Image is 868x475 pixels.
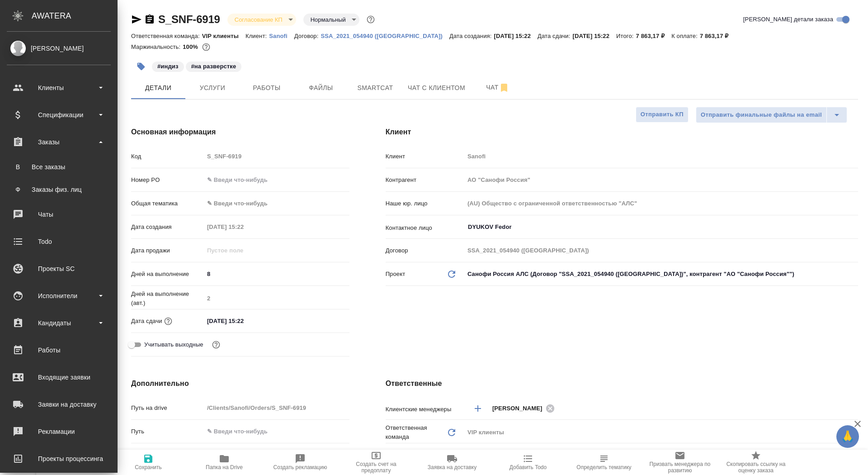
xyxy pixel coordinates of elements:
[2,339,115,361] a: Работы
[386,176,464,185] p: Контрагент
[464,197,858,210] input: Пустое поле
[853,408,855,409] button: Open
[616,33,636,39] p: Итого:
[386,246,464,255] p: Договор
[641,109,684,120] span: Отправить КП
[131,199,204,208] p: Общая тематика
[158,13,220,25] a: S_SNF-6919
[428,464,476,470] span: Заявка на доставку
[464,173,858,186] input: Пустое поле
[232,16,285,24] button: Согласование КП
[191,82,234,94] span: Услуги
[7,398,111,411] div: Заявки на доставку
[2,447,115,470] a: Проекты процессинга
[464,244,858,257] input: Пустое поле
[131,57,151,76] button: Добавить тэг
[840,427,855,446] span: 🙏
[131,427,204,436] p: Путь
[131,176,204,185] p: Номер PO
[131,378,349,389] h4: Дополнительно
[162,315,174,327] button: Если добавить услуги и заполнить их объемом, то дата рассчитается автоматически
[7,235,111,248] div: Todo
[210,339,222,351] button: Выбери, если сб и вс нужно считать рабочими днями для выполнения заказа.
[566,450,642,475] button: Определить тематику
[227,14,296,26] div: Согласование КП
[743,15,833,24] span: [PERSON_NAME] детали заказа
[207,199,339,208] div: ✎ Введи что-нибудь
[204,244,283,257] input: Пустое поле
[490,450,566,475] button: Добавить Todo
[836,425,859,448] button: 🙏
[131,223,204,232] p: Дата создания
[245,82,288,94] span: Работы
[386,378,858,389] h4: Ответственные
[386,199,464,208] p: Наше юр. лицо
[718,450,794,475] button: Скопировать ссылку на оценку заказа
[2,393,115,416] a: Заявки на доставку
[204,314,283,328] input: ✎ Введи что-нибудь
[576,464,631,470] span: Определить тематику
[269,33,294,39] p: Sanofi
[269,32,294,39] a: Sanofi
[131,404,204,413] p: Путь на drive
[131,14,142,25] button: Скопировать ссылку для ЯМессенджера
[204,425,349,438] input: ✎ Введи что-нибудь
[202,33,245,39] p: VIP клиенты
[464,150,858,163] input: Пустое поле
[7,452,111,465] div: Проекты процессинга
[7,81,111,95] div: Клиенты
[7,316,111,330] div: Кандидаты
[499,82,509,93] svg: Отписаться
[262,450,338,475] button: Создать рекламацию
[494,33,538,39] p: [DATE] 15:22
[7,425,111,438] div: Рекламации
[206,464,243,470] span: Папка на Drive
[303,14,359,26] div: Согласование КП
[2,366,115,389] a: Входящие заявки
[509,464,547,470] span: Добавить Todo
[151,62,185,70] span: индиз
[572,33,616,39] p: [DATE] 15:22
[7,370,111,384] div: Входящие заявки
[464,425,858,440] div: VIP клиенты
[186,450,262,475] button: Папка на Drive
[464,266,858,282] div: Санофи Россия АЛС (Договор "SSA_2021_054940 ([GEOGRAPHIC_DATA])", контрагент "АО "Санофи Россия"")
[204,150,349,163] input: Пустое поле
[110,450,186,475] button: Сохранить
[185,62,243,70] span: на разверстке
[299,82,343,94] span: Файлы
[7,158,111,176] a: ВВсе заказы
[2,230,115,253] a: Todo
[204,220,283,233] input: Пустое поле
[476,82,519,93] span: Чат
[636,107,689,123] button: Отправить КП
[338,450,414,475] button: Создать счет на предоплату
[636,33,672,39] p: 7 863,17 ₽
[321,32,449,39] a: SSA_2021_054940 ([GEOGRAPHIC_DATA])
[321,33,449,39] p: SSA_2021_054940 ([GEOGRAPHIC_DATA])
[7,262,111,275] div: Проекты SC
[308,16,349,24] button: Нормальный
[386,223,464,233] p: Контактное лицо
[144,14,155,25] button: Скопировать ссылку
[131,246,204,255] p: Дата продажи
[137,82,180,94] span: Детали
[538,33,572,39] p: Дата сдачи:
[701,110,822,120] span: Отправить финальные файлы на email
[144,340,203,349] span: Учитывать выходные
[700,33,736,39] p: 7 863,17 ₽
[492,403,557,414] div: [PERSON_NAME]
[386,152,464,161] p: Клиент
[386,405,464,414] p: Клиентские менеджеры
[11,185,106,194] div: Заказы физ. лиц
[2,257,115,280] a: Проекты SC
[7,343,111,357] div: Работы
[204,292,349,305] input: Пустое поле
[204,173,349,186] input: ✎ Введи что-нибудь
[414,450,490,475] button: Заявка на доставку
[204,447,349,463] div: ✎ Введи что-нибудь
[365,14,377,25] button: Доп статусы указывают на важность/срочность заказа
[294,33,321,39] p: Договор:
[492,404,548,413] span: [PERSON_NAME]
[131,152,204,161] p: Код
